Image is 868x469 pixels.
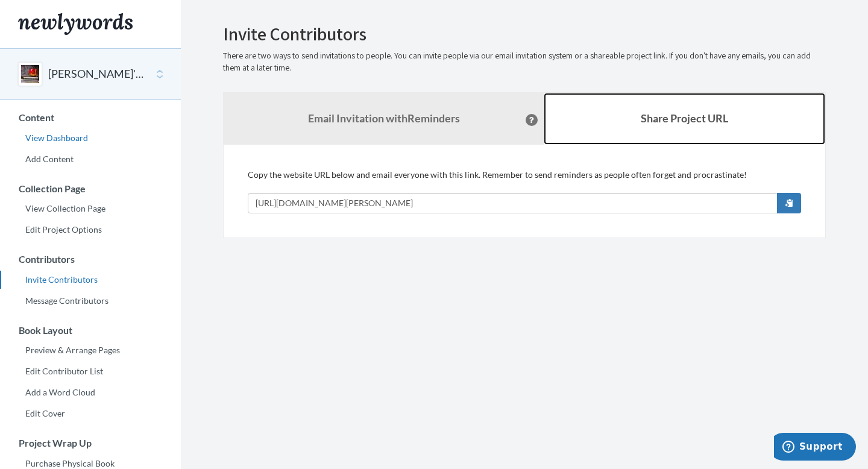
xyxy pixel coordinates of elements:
h3: Contributors [1,254,181,265]
h2: Invite Contributors [223,24,826,44]
p: There are two ways to send invitations to people. You can invite people via our email invitation ... [223,50,826,74]
div: Copy the website URL below and email everyone with this link. Remember to send reminders as peopl... [248,169,801,213]
h3: Content [1,112,181,123]
img: Newlywords logo [18,13,133,35]
h3: Collection Page [1,183,181,194]
button: [PERSON_NAME]'s Retirement [48,66,146,82]
h3: Project Wrap Up [1,438,181,449]
h3: Book Layout [1,325,181,336]
b: Share Project URL [641,112,728,125]
iframe: Opens a widget where you can chat to one of our agents [774,433,856,463]
strong: Email Invitation with Reminders [308,112,460,125]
